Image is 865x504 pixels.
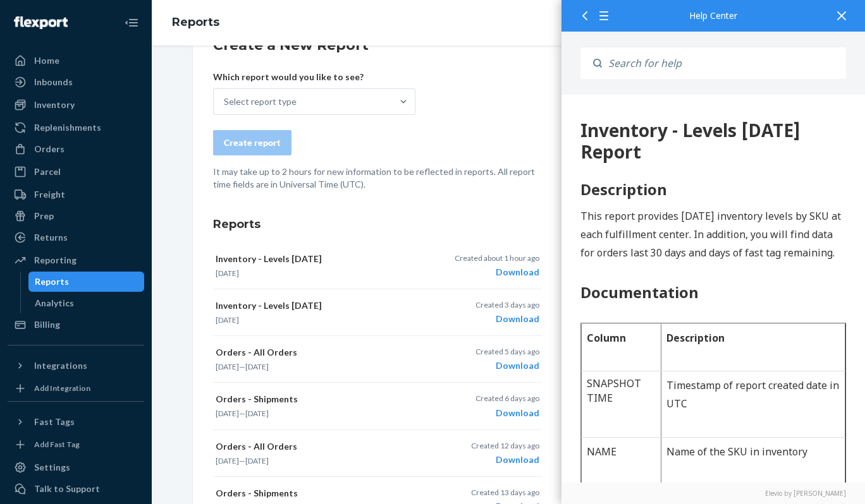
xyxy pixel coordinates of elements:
a: Home [8,51,144,71]
time: [DATE] [216,362,239,371]
div: Add Integration [34,383,90,393]
div: Orders [34,143,64,155]
strong: Description [105,236,163,250]
div: 512 Inventory - Levels Today Report [19,25,285,68]
time: [DATE] [216,315,239,325]
p: Created 6 days ago [475,393,539,404]
a: Reports [172,15,219,29]
a: Elevio by [PERSON_NAME] [580,489,846,498]
div: Home [34,54,59,67]
a: Settings [8,457,144,477]
div: Download [475,407,539,419]
h3: Reports [213,216,542,232]
button: Orders - Shipments[DATE]—[DATE]Created 6 days agoDownload [213,383,542,429]
time: [DATE] [216,409,239,418]
div: Inventory [34,99,75,111]
a: Add Fast Tag [8,437,144,452]
a: Analytics [28,293,145,313]
div: Freight [34,188,65,201]
img: Flexport logo [14,16,68,29]
td: SNAPSHOT TIME [20,277,100,343]
a: Reporting [8,250,144,270]
div: Talk to Support [34,483,100,495]
p: Orders - All Orders [216,440,429,453]
div: Inbounds [34,76,73,88]
div: Create report [224,136,281,149]
time: [DATE] [245,456,269,465]
td: SKU [20,390,100,493]
p: Created 5 days ago [475,346,539,357]
div: Reports [35,275,69,288]
div: Help Center [580,11,846,20]
div: Parcel [34,165,61,178]
p: Orders - All Orders [216,346,429,359]
p: Orders - Shipments [216,487,429,500]
div: Fast Tags [34,416,75,428]
div: Returns [34,231,68,244]
button: Inventory - Levels [DATE][DATE]Created 3 days agoDownload [213,289,542,336]
a: Orders [8,139,144,159]
time: [DATE] [216,268,239,278]
div: Select report type [224,95,297,108]
p: — [216,361,429,372]
time: [DATE] [216,456,239,465]
p: It may take up to 2 hours for new information to be reflected in reports. All report time fields ... [213,165,542,191]
h2: Documentation [19,186,285,209]
time: [DATE] [245,409,269,418]
a: Inventory [8,95,144,115]
div: Download [471,453,539,466]
button: Inventory - Levels [DATE][DATE]Created about 1 hour agoDownload [213,243,542,289]
a: Freight [8,184,144,205]
a: Billing [8,315,144,335]
input: Search [602,47,846,79]
p: Created about 1 hour ago [455,253,539,263]
p: NAME [25,348,94,366]
div: Settings [34,461,70,474]
div: Billing [34,318,60,331]
a: Prep [8,206,144,226]
h2: Description [19,83,285,106]
div: Download [455,266,539,279]
button: Orders - All Orders[DATE]—[DATE]Created 5 days agoDownload [213,336,542,383]
a: Replenishments [8,117,144,138]
strong: Column [25,236,64,250]
div: Replenishments [34,121,101,134]
a: Talk to Support [8,479,144,499]
ol: breadcrumbs [162,4,230,41]
h2: Create a New Report [213,35,542,56]
a: Add Integration [8,381,144,396]
button: Create report [213,130,291,155]
div: Integrations [34,359,87,372]
p: Created 3 days ago [475,299,539,310]
p: — [216,408,429,419]
button: Close Navigation [119,10,144,35]
p: Created 13 days ago [471,487,539,498]
p: Inventory - Levels [DATE] [216,299,429,312]
p: Which report would you like to see? [213,71,415,83]
time: [DATE] [245,362,269,371]
p: Orders - Shipments [216,393,429,405]
div: Add Fast Tag [34,439,80,450]
p: MSKU of the SKU, which is automatically imported with your product and can be updated in Inventor... [105,396,278,469]
button: Integrations [8,356,144,376]
p: — [216,455,429,466]
p: Inventory - Levels [DATE] [216,253,429,265]
button: Orders - All Orders[DATE]—[DATE]Created 12 days agoDownload [213,430,542,477]
div: Reporting [34,254,77,267]
div: Analytics [35,297,74,309]
a: Parcel [8,162,144,182]
p: This report provides [DATE] inventory levels by SKU at each fulfillment center. In addition, you ... [19,112,285,167]
a: Reports [28,272,145,292]
div: Download [475,313,539,325]
a: Returns [8,227,144,248]
div: Prep [34,210,54,222]
p: Created 12 days ago [471,440,539,451]
p: Timestamp of report created date in UTC [105,282,278,318]
div: Download [475,359,539,372]
p: Name of the SKU in inventory [105,348,278,366]
a: Inbounds [8,72,144,92]
button: Fast Tags [8,412,144,432]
